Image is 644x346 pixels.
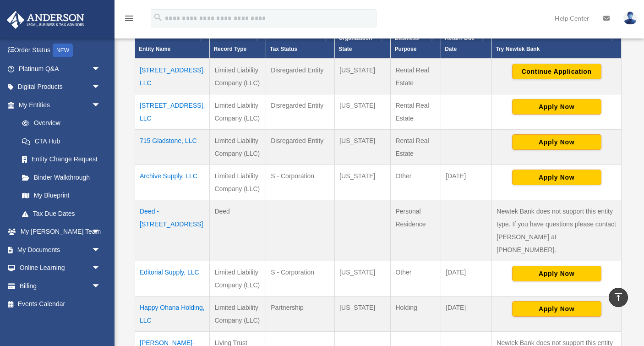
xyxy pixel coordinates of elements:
span: arrow_drop_down [92,78,110,97]
i: menu [124,13,135,24]
a: My Entitiesarrow_drop_down [6,96,110,114]
td: [US_STATE] [335,165,391,200]
td: [STREET_ADDRESS], LLC [135,59,210,94]
span: arrow_drop_down [92,259,110,278]
td: Limited Liability Company (LLC) [210,297,266,332]
td: [DATE] [441,297,492,332]
span: arrow_drop_down [92,60,110,78]
a: Entity Change Request [13,150,110,169]
a: Platinum Q&Aarrow_drop_down [6,60,115,78]
td: Personal Residence [391,200,441,261]
i: search [153,12,163,22]
td: Archive Supply, LLC [135,165,210,200]
i: vertical_align_top [613,291,624,302]
a: Tax Due Dates [13,204,110,223]
td: [DATE] [441,165,492,200]
span: arrow_drop_down [92,96,110,115]
img: Anderson Advisors Platinum Portal [4,11,87,29]
td: Disregarded Entity [266,130,335,165]
a: My Blueprint [13,187,110,205]
a: My [PERSON_NAME] Teamarrow_drop_down [6,223,115,241]
td: Rental Real Estate [391,94,441,130]
td: S - Corporation [266,261,335,297]
a: Overview [13,114,105,132]
span: arrow_drop_down [92,277,110,296]
button: Apply Now [512,99,601,115]
button: Apply Now [512,134,601,150]
a: Billingarrow_drop_down [6,277,115,295]
span: arrow_drop_down [92,241,110,259]
td: Other [391,165,441,200]
a: Online Learningarrow_drop_down [6,259,115,277]
td: Disregarded Entity [266,94,335,130]
a: menu [124,16,135,24]
span: Entity Name [139,46,170,52]
button: Apply Now [512,170,601,185]
td: [STREET_ADDRESS], LLC [135,94,210,130]
td: Newtek Bank does not support this entity type. If you have questions please contact [PERSON_NAME]... [492,200,622,261]
a: CTA Hub [13,132,110,150]
td: Deed [210,200,266,261]
td: 715 Gladstone, LLC [135,130,210,165]
td: Disregarded Entity [266,59,335,94]
div: Try Newtek Bank [496,44,607,55]
a: Digital Productsarrow_drop_down [6,78,115,96]
td: Holding [391,297,441,332]
td: Limited Liability Company (LLC) [210,94,266,130]
a: My Documentsarrow_drop_down [6,241,115,259]
a: Order StatusNEW [6,41,115,60]
td: Limited Liability Company (LLC) [210,261,266,297]
td: [US_STATE] [335,59,391,94]
td: [US_STATE] [335,297,391,332]
td: [DATE] [441,261,492,297]
span: Record Type [213,46,246,52]
td: [US_STATE] [335,130,391,165]
img: User Pic [623,11,637,25]
td: Deed - [STREET_ADDRESS] [135,200,210,261]
span: Tax Status [270,46,297,52]
td: Limited Liability Company (LLC) [210,59,266,94]
button: Apply Now [512,266,601,281]
div: NEW [53,44,73,57]
td: [US_STATE] [335,94,391,130]
button: Apply Now [512,301,601,317]
a: vertical_align_top [609,288,628,307]
button: Continue Application [512,64,601,79]
td: [US_STATE] [335,261,391,297]
td: Other [391,261,441,297]
td: Editorial Supply, LLC [135,261,210,297]
a: Events Calendar [6,295,115,313]
td: Partnership [266,297,335,332]
td: S - Corporation [266,165,335,200]
td: Limited Liability Company (LLC) [210,130,266,165]
a: Binder Walkthrough [13,168,110,187]
td: Limited Liability Company (LLC) [210,165,266,200]
td: Happy Ohana Holding, LLC [135,297,210,332]
span: arrow_drop_down [92,223,110,242]
td: Rental Real Estate [391,59,441,94]
td: Rental Real Estate [391,130,441,165]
